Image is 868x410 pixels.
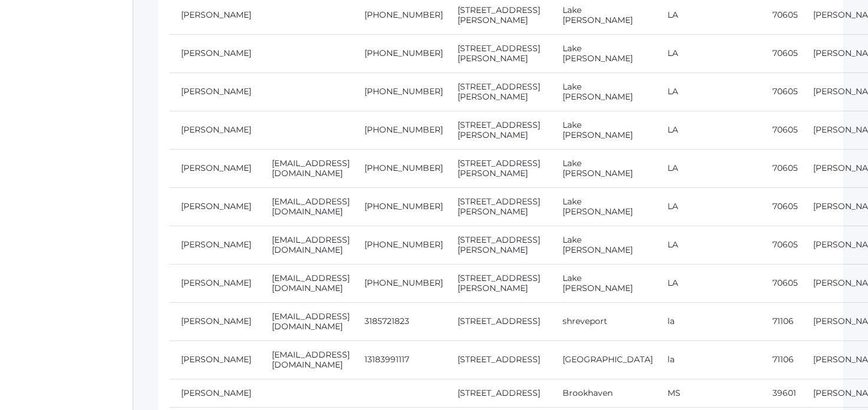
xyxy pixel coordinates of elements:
[761,226,801,264] td: 70605
[761,72,801,111] td: 70605
[551,302,656,340] td: shreveport
[181,124,251,135] a: [PERSON_NAME]
[551,379,656,407] td: Brookhaven
[353,111,446,149] td: [PHONE_NUMBER]
[260,187,353,226] td: [EMAIL_ADDRESS][DOMAIN_NAME]
[551,187,656,226] td: Lake [PERSON_NAME]
[353,340,446,379] td: 13183991117
[446,111,551,149] td: [STREET_ADDRESS][PERSON_NAME]
[181,86,251,97] a: [PERSON_NAME]
[761,302,801,340] td: 71106
[656,302,761,340] td: la
[761,340,801,379] td: 71106
[551,264,656,302] td: Lake [PERSON_NAME]
[551,226,656,264] td: Lake [PERSON_NAME]
[446,302,551,340] td: [STREET_ADDRESS]
[181,354,251,365] a: [PERSON_NAME]
[181,48,251,58] a: [PERSON_NAME]
[181,316,251,326] a: [PERSON_NAME]
[260,149,353,187] td: [EMAIL_ADDRESS][DOMAIN_NAME]
[353,187,446,226] td: [PHONE_NUMBER]
[761,379,801,407] td: 39601
[446,226,551,264] td: [STREET_ADDRESS][PERSON_NAME]
[656,264,761,302] td: LA
[656,187,761,226] td: LA
[656,379,761,407] td: MS
[260,302,353,340] td: [EMAIL_ADDRESS][DOMAIN_NAME]
[353,302,446,340] td: 3185721823
[181,239,251,250] a: [PERSON_NAME]
[446,264,551,302] td: [STREET_ADDRESS][PERSON_NAME]
[551,340,656,379] td: [GEOGRAPHIC_DATA]
[353,149,446,187] td: [PHONE_NUMBER]
[260,226,353,264] td: [EMAIL_ADDRESS][DOMAIN_NAME]
[353,72,446,111] td: [PHONE_NUMBER]
[761,149,801,187] td: 70605
[656,111,761,149] td: LA
[446,149,551,187] td: [STREET_ADDRESS][PERSON_NAME]
[551,34,656,72] td: Lake [PERSON_NAME]
[656,149,761,187] td: LA
[446,187,551,226] td: [STREET_ADDRESS][PERSON_NAME]
[260,264,353,302] td: [EMAIL_ADDRESS][DOMAIN_NAME]
[181,277,251,288] a: [PERSON_NAME]
[551,111,656,149] td: Lake [PERSON_NAME]
[656,340,761,379] td: la
[761,264,801,302] td: 70605
[656,34,761,72] td: LA
[761,34,801,72] td: 70605
[353,34,446,72] td: [PHONE_NUMBER]
[656,226,761,264] td: LA
[353,264,446,302] td: [PHONE_NUMBER]
[446,340,551,379] td: [STREET_ADDRESS]
[260,340,353,379] td: [EMAIL_ADDRESS][DOMAIN_NAME]
[181,9,251,20] a: [PERSON_NAME]
[656,72,761,111] td: LA
[446,72,551,111] td: [STREET_ADDRESS][PERSON_NAME]
[551,72,656,111] td: Lake [PERSON_NAME]
[353,226,446,264] td: [PHONE_NUMBER]
[761,111,801,149] td: 70605
[446,34,551,72] td: [STREET_ADDRESS][PERSON_NAME]
[551,149,656,187] td: Lake [PERSON_NAME]
[181,388,251,398] a: [PERSON_NAME]
[181,163,251,173] a: [PERSON_NAME]
[446,379,551,407] td: [STREET_ADDRESS]
[761,187,801,226] td: 70605
[181,201,251,211] a: [PERSON_NAME]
